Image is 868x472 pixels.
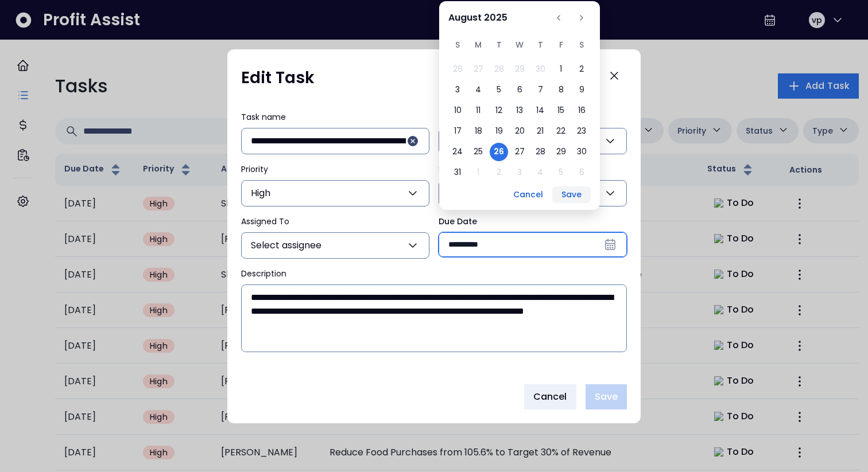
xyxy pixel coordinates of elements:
[448,6,549,30] h3: August 2025
[601,235,619,253] button: Open calendar
[510,60,529,79] button: 29
[504,186,552,203] button: Cancel
[448,122,467,141] button: 17
[490,143,508,161] button: 26
[531,143,549,161] button: 28
[552,186,591,203] button: Save
[531,60,549,79] button: 30
[552,143,570,161] button: 29
[552,34,570,56] div: F
[448,81,467,99] button: 3
[469,143,487,161] button: 25
[531,102,549,120] button: 14
[595,390,618,404] span: Save
[510,81,529,99] button: 6
[586,384,627,409] button: Save
[469,163,487,182] button: 1
[469,122,487,141] button: 18
[448,34,467,56] div: S
[490,81,508,99] button: 5
[533,390,567,404] span: Cancel
[524,384,576,409] button: Cancel
[602,63,627,88] button: Close
[406,134,420,148] button: Clear input
[572,163,591,182] button: 6
[469,81,487,99] button: 4
[469,102,487,120] button: 11
[241,111,286,123] span: Task name
[572,81,591,99] button: 9
[572,34,591,56] div: S
[439,163,464,175] span: Status
[510,163,529,182] button: 3
[490,60,508,79] button: 28
[469,34,487,56] div: M
[439,111,479,123] span: Task Type
[251,186,270,200] span: High
[490,122,508,141] button: 19
[572,102,591,120] button: 16
[552,102,570,120] button: 15
[448,163,467,182] button: 31
[552,81,570,99] button: 8
[241,268,286,279] span: Description
[490,102,508,120] button: 12
[572,60,591,79] button: 2
[251,239,321,252] span: Select assignee
[531,34,549,56] div: T
[448,60,467,79] button: 26
[490,163,508,182] button: 2
[510,122,529,141] button: 20
[241,163,268,175] span: Priority
[469,60,487,79] button: 27
[552,163,570,182] button: 5
[510,102,529,120] button: 13
[572,143,591,161] button: 30
[572,122,591,141] button: 23
[241,68,315,88] h1: Edit Task
[531,81,549,99] button: 7
[448,143,467,161] button: 24
[531,122,549,141] button: 21
[490,34,508,56] div: T
[531,163,549,182] button: 4
[510,143,529,161] button: 27
[510,34,529,56] div: W
[552,60,570,79] button: 1
[439,216,627,228] label: Due Date
[241,216,289,227] span: Assigned To
[448,102,467,120] button: 10
[552,122,570,141] button: 22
